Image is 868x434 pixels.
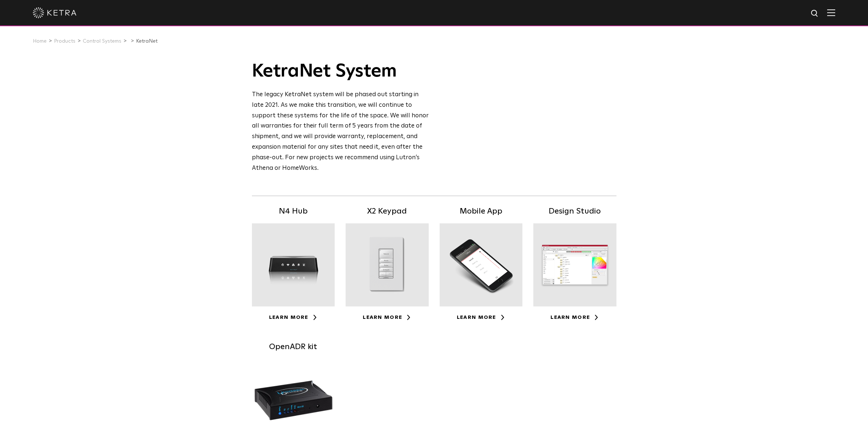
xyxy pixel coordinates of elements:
[252,205,335,218] h5: N4 Hub
[346,205,429,218] h5: X2 Keypad
[33,7,77,18] img: ketra-logo-2019-white
[810,9,820,18] img: search icon
[269,315,318,320] a: Learn More
[252,90,429,174] div: The legacy KetraNet system will be phased out starting in late 2021. As we make this transition, ...
[252,60,429,82] h1: KetraNet System
[533,205,616,218] h5: Design Studio
[54,39,75,44] a: Products
[827,9,835,16] img: Hamburger%20Nav.svg
[33,39,47,44] a: Home
[363,315,411,320] a: Learn More
[457,315,505,320] a: Learn More
[136,39,157,44] a: KetraNet
[440,205,523,218] h5: Mobile App
[550,315,599,320] a: Learn More
[252,341,335,353] h5: OpenADR kit
[83,39,121,44] a: Control Systems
